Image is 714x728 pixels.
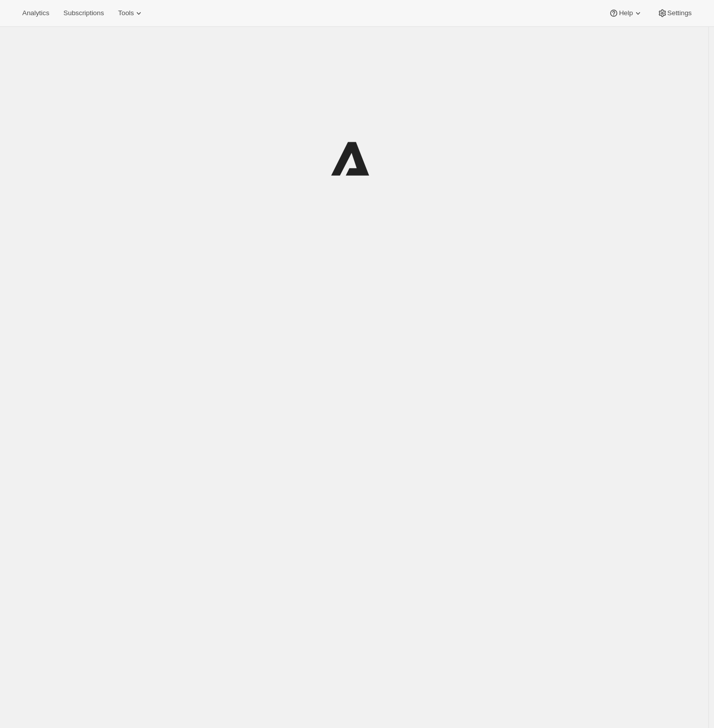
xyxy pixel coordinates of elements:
span: Analytics [22,9,49,17]
span: Tools [118,9,134,17]
button: Settings [651,6,698,20]
button: Analytics [16,6,55,20]
span: Settings [667,9,692,17]
span: Subscriptions [63,9,104,17]
span: Help [619,9,632,17]
button: Tools [112,6,150,20]
button: Subscriptions [57,6,110,20]
button: Help [603,6,649,20]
